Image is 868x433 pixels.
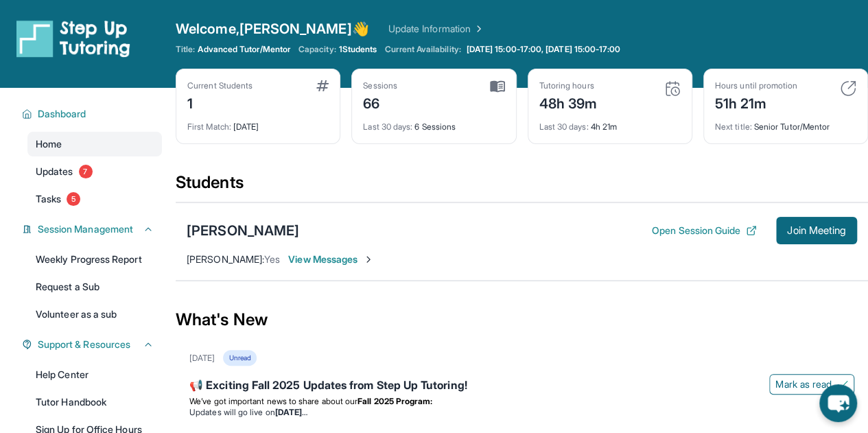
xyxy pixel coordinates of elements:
span: Title: [176,44,195,55]
button: Session Management [32,222,154,236]
button: chat-button [819,384,857,422]
span: Welcome, [PERSON_NAME] 👋 [176,19,369,38]
strong: [DATE] [275,407,307,417]
div: Unread [223,350,256,366]
div: Students [176,172,868,202]
img: card [490,80,505,93]
div: Sessions [363,80,397,91]
button: Mark as read [769,374,854,395]
a: Updates7 [27,159,162,184]
span: Mark as read [775,377,832,391]
span: First Match : [187,121,231,132]
span: Dashboard [38,107,86,121]
div: Senior Tutor/Mentor [715,113,856,132]
div: 4h 21m [539,113,681,132]
li: Updates will go live on [189,407,854,418]
button: Open Session Guide [652,224,757,237]
div: [DATE] [189,353,215,364]
a: Tutor Handbook [27,390,162,414]
span: We’ve got important news to share about our [189,396,357,406]
a: Help Center [27,362,162,387]
div: What's New [176,290,868,350]
span: 5 [67,192,80,206]
div: 66 [363,91,397,113]
span: Join Meeting [787,226,846,235]
div: [DATE] [187,113,329,132]
div: [PERSON_NAME] [187,221,299,240]
span: 1 Students [339,44,377,55]
span: Last 30 days : [539,121,589,132]
button: Join Meeting [776,217,857,244]
button: Dashboard [32,107,154,121]
button: Support & Resources [32,338,154,351]
span: Home [36,137,62,151]
span: Capacity: [298,44,336,55]
div: 51h 21m [715,91,797,113]
img: card [316,80,329,91]
div: 48h 39m [539,91,598,113]
span: Support & Resources [38,338,130,351]
span: Yes [264,253,280,265]
a: Update Information [388,22,484,36]
span: Last 30 days : [363,121,412,132]
img: card [840,80,856,97]
a: Volunteer as a sub [27,302,162,327]
img: Chevron Right [471,22,484,36]
span: View Messages [288,253,374,266]
span: Current Availability: [385,44,460,55]
img: logo [16,19,130,58]
a: Request a Sub [27,274,162,299]
span: Session Management [38,222,133,236]
div: 📢 Exciting Fall 2025 Updates from Step Up Tutoring! [189,377,854,396]
img: Chevron-Right [363,254,374,265]
span: Tasks [36,192,61,206]
div: Current Students [187,80,253,91]
span: Next title : [715,121,752,132]
strong: Fall 2025 Program: [357,396,432,406]
div: Hours until promotion [715,80,797,91]
img: Mark as read [837,379,848,390]
span: [DATE] 15:00-17:00, [DATE] 15:00-17:00 [467,44,621,55]
span: 7 [79,165,93,178]
img: card [664,80,681,97]
div: Tutoring hours [539,80,598,91]
span: Advanced Tutor/Mentor [198,44,290,55]
a: Weekly Progress Report [27,247,162,272]
a: Home [27,132,162,156]
a: Tasks5 [27,187,162,211]
span: [PERSON_NAME] : [187,253,264,265]
div: 6 Sessions [363,113,504,132]
a: [DATE] 15:00-17:00, [DATE] 15:00-17:00 [464,44,624,55]
div: 1 [187,91,253,113]
span: Updates [36,165,73,178]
